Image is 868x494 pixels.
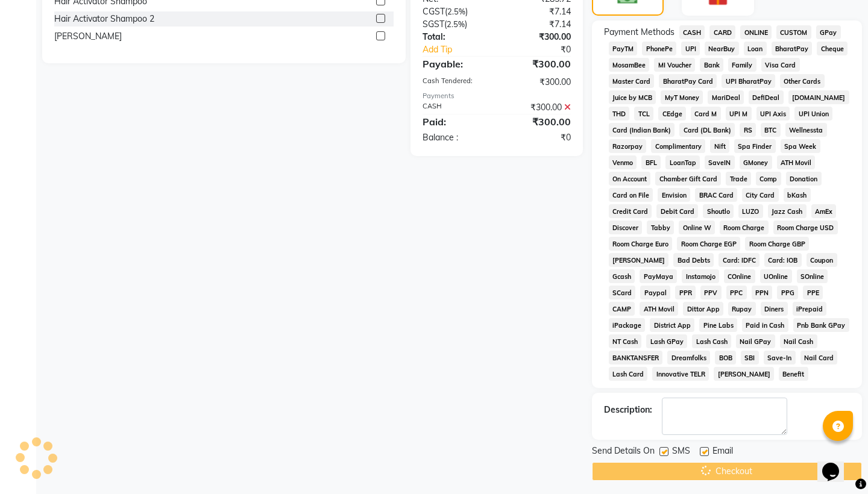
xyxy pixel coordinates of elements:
[741,351,759,364] span: SBI
[640,269,677,283] span: PayMaya
[604,404,652,416] div: Description:
[609,123,675,137] span: Card (Indian Bank)
[414,31,497,43] div: Total:
[609,188,653,202] span: Card on File
[423,91,571,101] div: Payments
[817,446,856,482] iframe: chat widget
[672,445,690,460] span: SMS
[609,42,638,55] span: PayTM
[641,155,661,169] span: BFL
[779,367,808,381] span: Benefit
[447,7,465,16] span: 2.5%
[609,139,647,153] span: Razorpay
[658,188,690,202] span: Envision
[728,302,756,316] span: Rupay
[609,204,652,218] span: Credit Card
[640,286,670,299] span: Paypal
[609,74,655,88] span: Master Card
[777,155,816,169] span: ATH Movil
[609,253,669,267] span: [PERSON_NAME]
[447,19,465,29] span: 2.5%
[726,286,747,299] span: PPC
[658,107,686,120] span: CEdge
[726,107,752,120] span: UPI M
[793,318,849,332] span: Pnb Bank GPay
[714,367,774,381] span: [PERSON_NAME]
[609,107,630,120] span: THD
[423,6,445,17] span: CGST
[742,188,779,202] span: City Card
[655,172,721,186] span: Chamber Gift Card
[609,269,635,283] span: Gcash
[700,286,722,299] span: PPV
[642,42,676,55] span: PhonePe
[817,42,848,55] span: Cheque
[777,286,798,299] span: PPG
[661,90,703,104] span: MyT Money
[654,58,695,72] span: MI Voucher
[803,286,823,299] span: PPE
[708,90,744,104] span: MariDeal
[604,26,675,39] span: Payment Methods
[679,123,735,137] span: Card (DL Bank)
[807,253,837,267] span: Coupon
[726,172,751,186] span: Trade
[719,253,759,267] span: Card: IDFC
[667,351,710,364] span: Dreamfolks
[609,334,642,348] span: NT Cash
[497,131,580,144] div: ₹0
[745,237,809,251] span: Room Charge GBP
[609,155,637,169] span: Venmo
[720,220,769,234] span: Room Charge
[677,237,740,251] span: Room Charge EGP
[728,58,756,72] span: Family
[592,445,655,460] span: Send Details On
[761,58,800,72] span: Visa Card
[414,5,497,18] div: ( )
[780,334,817,348] span: Nail Cash
[675,286,696,299] span: PPR
[673,253,714,267] span: Bad Debts
[738,204,763,218] span: LUZO
[497,57,580,71] div: ₹300.00
[752,286,773,299] span: PPN
[414,18,497,31] div: ( )
[609,237,673,251] span: Room Charge Euro
[414,57,497,71] div: Payable:
[511,43,580,56] div: ₹0
[768,204,807,218] span: Jazz Cash
[651,139,705,153] span: Complimentary
[497,18,580,31] div: ₹7.14
[715,351,736,364] span: BOB
[705,155,735,169] span: SaveIN
[683,302,723,316] span: Dittor App
[744,42,767,55] span: Loan
[414,43,511,56] a: Add Tip
[609,90,656,104] span: Juice by MCB
[784,188,811,202] span: bKash
[679,25,705,39] span: CASH
[681,42,700,55] span: UPI
[712,445,733,460] span: Email
[785,123,827,137] span: Wellnessta
[800,351,838,364] span: Nail Card
[756,107,790,120] span: UPI Axis
[780,74,825,88] span: Other Cards
[786,172,822,186] span: Donation
[640,302,678,316] span: ATH Movil
[659,74,717,88] span: BharatPay Card
[773,220,838,234] span: Room Charge USD
[776,25,811,39] span: CUSTOM
[761,123,781,137] span: BTC
[497,101,580,114] div: ₹300.00
[609,172,651,186] span: On Account
[609,58,650,72] span: MosamBee
[609,351,663,364] span: BANKTANSFER
[736,334,775,348] span: Nail GPay
[692,334,731,348] span: Lash Cash
[710,139,729,153] span: Nift
[793,302,827,316] span: iPrepaid
[761,302,788,316] span: Diners
[788,90,849,104] span: [DOMAIN_NAME]
[740,123,756,137] span: RS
